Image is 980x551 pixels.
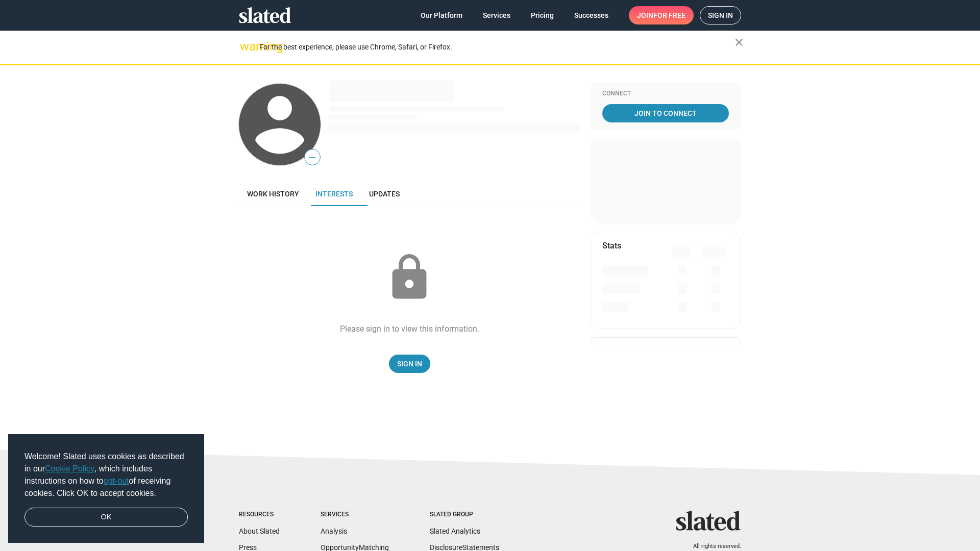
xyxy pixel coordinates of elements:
a: Join To Connect [602,104,729,122]
span: Successes [574,6,608,24]
a: Work history [239,182,307,206]
a: Joinfor free [629,6,694,24]
span: Sign in [708,7,733,24]
span: Join [637,6,685,24]
span: Our Platform [421,6,462,24]
a: About Slated [239,527,280,535]
span: Sign In [397,355,422,373]
span: Pricing [531,6,554,24]
a: opt-out [104,477,129,485]
a: Analysis [321,527,347,535]
span: Welcome! Slated uses cookies as described in our , which includes instructions on how to of recei... [24,450,188,499]
span: Work history [247,190,299,198]
mat-card-title: Stats [602,240,621,251]
div: cookieconsent [8,434,204,543]
div: Connect [602,90,729,98]
a: dismiss cookie message [24,508,188,527]
mat-icon: warning [240,40,252,53]
span: Updates [369,190,400,198]
span: Interests [315,190,353,198]
a: Our Platform [412,6,471,24]
a: Services [475,6,519,24]
a: Pricing [523,6,562,24]
mat-icon: close [733,36,745,48]
a: Interests [307,182,361,206]
a: Cookie Policy [45,464,94,473]
span: — [305,151,320,164]
a: Sign In [389,355,430,373]
div: Slated Group [430,511,499,519]
a: Slated Analytics [430,527,480,535]
span: for free [653,6,685,24]
a: Updates [361,182,408,206]
a: Sign in [700,6,741,24]
div: Resources [239,511,280,519]
a: Successes [566,6,617,24]
span: Services [483,6,510,24]
div: For the best experience, please use Chrome, Safari, or Firefox. [259,40,735,54]
div: Please sign in to view this information. [340,323,479,334]
div: Services [321,511,389,519]
span: Join To Connect [604,104,727,122]
mat-icon: lock [384,252,435,303]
